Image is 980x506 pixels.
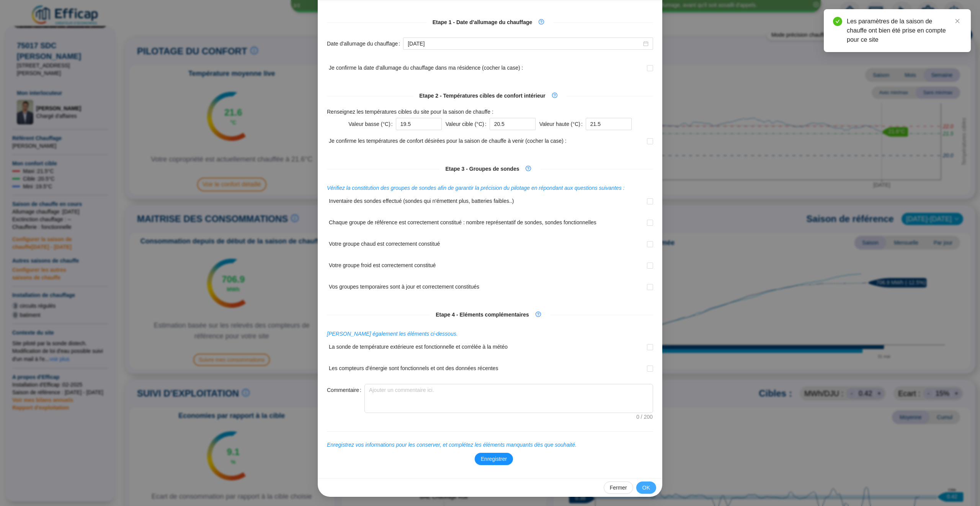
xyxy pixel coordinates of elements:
strong: Etape 4 - Eléments complémentaires [436,312,529,318]
span: Renseignez les températures cibles du site pour la saison de chauffe : [327,109,493,115]
strong: Etape 1 - Date d’allumage du chauffage [433,19,532,25]
span: Enregistrer [481,455,507,463]
a: Close [953,17,962,25]
span: question-circle [536,312,541,317]
strong: Etape 2 - Températures cibles de confort intérieur [419,93,546,99]
span: Votre groupe chaud est correctement constitué [329,240,440,258]
label: Commentaire [327,384,364,396]
span: close [955,18,960,24]
div: Les paramètres de la saison de chauffe ont bien été prise en compte pour ce site [847,17,962,44]
span: Vos groupes temporaires sont à jour et correctement constitués [329,283,479,300]
label: Valeur cible (°C) [446,118,490,130]
button: OK [636,482,656,494]
span: check-circle [833,17,842,26]
label: Date d'allumage du chauffage [327,38,403,50]
button: Fermer [604,482,633,494]
button: Enregistrer [475,453,513,465]
span: Enregistrez vos informations pour les conserver, et complétez les éléments manquants dès que souh... [327,442,577,448]
span: Fermer [610,484,627,492]
label: Valeur haute (°C) [539,118,586,130]
label: Valeur basse (°C) [348,118,396,130]
input: Date d'allumage du chauffage [408,40,642,48]
span: Votre groupe froid est correctement constitué [329,261,436,279]
textarea: Commentaire [365,384,653,413]
span: Chaque groupe de référence est correctement constitué : nombre représentatif de sondes, sondes fo... [329,219,596,236]
span: Je confirme les températures de confort désirées pour la saison de chauffe à venir (cocher la cas... [329,137,567,155]
span: Les compteurs d'énergie sont fonctionnels et ont des données récentes [329,364,498,382]
span: Inventaire des sondes effectué (sondes qui n'émettent plus, batteries faibles..) [329,197,514,215]
span: [PERSON_NAME] également les éléments ci-dessous. [327,331,458,337]
span: question-circle [526,166,531,171]
span: question-circle [539,19,544,24]
span: La sonde de température extérieure est fonctionnelle et corrélée à la météo [329,343,508,361]
input: Valeur cible (°C) [490,118,536,130]
input: Valeur haute (°C) [586,118,632,130]
input: Valeur basse (°C) [396,118,442,130]
span: question-circle [552,93,557,98]
span: OK [642,484,650,492]
span: Vérifiez la constitution des groupes de sondes afin de garantir la précision du pilotage en répon... [327,185,625,191]
strong: Etape 3 - Groupes de sondes [446,166,519,172]
span: Je confirme la date d'allumage du chauffage dans ma résidence (cocher la case) : [329,64,523,82]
